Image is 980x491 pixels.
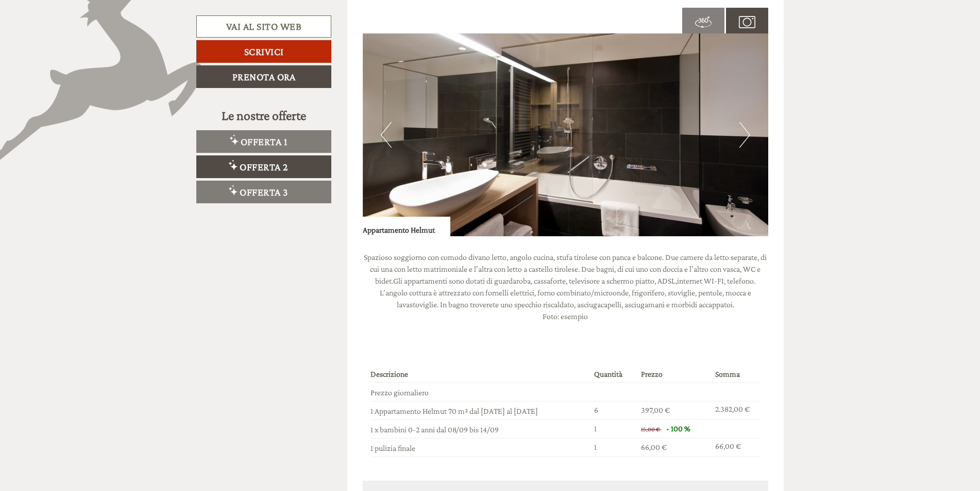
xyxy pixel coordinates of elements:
th: Quantità [590,366,637,382]
span: 15,00 € [641,426,660,433]
td: 66,00 € [711,438,761,457]
th: Prezzo [637,366,711,382]
button: Invia [349,267,407,289]
p: Spazioso soggiorno con comodo divano letto, angolo cucina, stufa tirolese con panca e balcone. Du... [363,252,769,322]
td: Prezzo giornaliero [370,383,590,401]
td: 1 [590,419,637,438]
td: 1 [590,438,637,457]
span: - 100 % [666,424,690,433]
a: Prenota ora [196,65,331,88]
span: 397,00 € [641,406,670,414]
span: Offerta 3 [240,186,288,198]
small: 08:16 [15,50,137,57]
div: Appartamento Helmut [363,217,450,236]
img: image [363,33,769,236]
th: Somma [711,366,761,382]
th: Descrizione [370,366,590,382]
a: Scrivici [196,40,331,63]
td: 1 Appartamento Helmut 70 m² dal [DATE] al [DATE] [370,401,590,420]
td: 1 pulizia finale [370,438,590,457]
div: martedì [180,8,226,25]
button: Previous [381,122,392,148]
span: Offerta 2 [240,161,288,172]
td: 6 [590,401,637,420]
div: Buon giorno, come possiamo aiutarla? [8,28,142,59]
img: 360-grad.svg [695,14,712,30]
span: Offerta 1 [241,136,288,147]
img: camera.svg [739,14,755,30]
td: 1 x bambini 0-2 anni dal 08/09 bis 14/09 [370,419,590,438]
span: 66,00 € [641,443,667,451]
td: 2.382,00 € [711,401,761,420]
div: Le nostre offerte [196,106,331,125]
div: Zin Senfter Residence [15,30,137,38]
a: Vai al sito web [196,15,331,38]
button: Next [739,122,750,148]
